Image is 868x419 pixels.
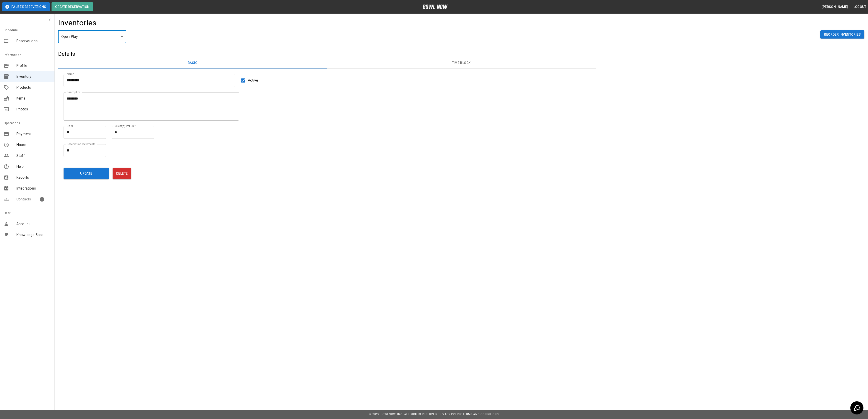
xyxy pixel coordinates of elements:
[16,186,51,191] span: Integrations
[820,30,864,39] button: Reorder Inventories
[16,164,51,169] span: Help
[58,18,97,28] h4: Inventories
[52,2,93,11] button: Create Reservation
[16,38,51,44] span: Reservations
[16,85,51,90] span: Products
[58,30,126,43] div: Open Play
[16,74,51,79] span: Inventory
[64,168,109,179] button: Update
[16,221,51,227] span: Account
[16,232,51,238] span: Knowledge Base
[58,50,596,58] h5: Details
[16,107,51,112] span: Photos
[58,58,327,68] button: Basic
[248,78,258,83] span: Active
[438,413,462,416] a: Privacy Policy
[463,413,499,416] a: Terms and Conditions
[16,153,51,158] span: Staff
[16,131,51,137] span: Payment
[852,3,868,11] button: Logout
[16,96,51,101] span: Items
[16,142,51,148] span: Hours
[16,175,51,180] span: Reports
[58,58,596,68] div: basic tabs example
[369,413,438,416] span: © 2022 BowlNow, Inc. All Rights Reserved.
[423,5,448,9] img: logo
[327,58,596,68] button: Time Block
[113,168,131,179] button: Delete
[2,2,50,11] button: Pause Reservations
[16,63,51,68] span: Profile
[820,3,850,11] button: [PERSON_NAME]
